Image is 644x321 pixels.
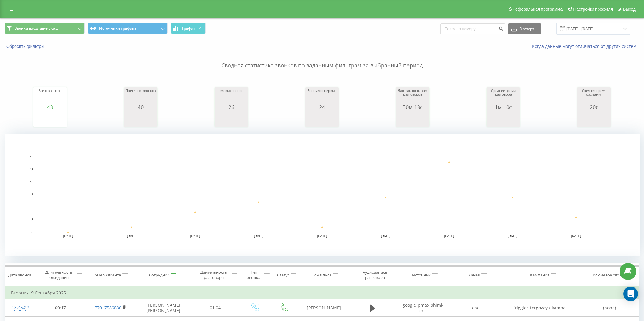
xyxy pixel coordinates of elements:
div: Open Intercom Messenger [623,287,638,301]
button: Звонки входящие с са... [5,23,85,34]
text: [DATE] [63,234,73,238]
text: [DATE] [190,234,200,238]
text: [DATE] [381,234,391,238]
input: Поиск по номеру [440,23,505,34]
text: 15 [30,156,34,159]
text: [DATE] [444,234,454,238]
text: [DATE] [254,234,264,238]
svg: A chart. [488,110,519,128]
td: [PERSON_NAME] [298,299,349,317]
div: 43 [35,104,65,110]
span: График [182,26,195,31]
text: 10 [30,181,34,184]
td: [PERSON_NAME] [PERSON_NAME] [136,299,191,317]
div: Принятых звонков [125,89,156,104]
svg: A chart. [35,110,65,128]
div: 50м 13с [397,104,428,110]
svg: A chart. [216,110,247,128]
div: Тип звонка [245,270,262,280]
div: Статус [277,272,289,278]
text: [DATE] [571,234,581,238]
span: Звонки входящие с са... [15,26,58,31]
text: 13 [30,168,34,171]
div: Аудиозапись разговора [355,270,395,280]
div: Кампания [530,272,549,278]
text: [DATE] [317,234,327,238]
button: График [171,23,206,34]
div: Имя пула [313,272,331,278]
div: 26 [216,104,247,110]
div: Целевых звонков [216,89,247,104]
div: 1м 10с [488,104,519,110]
text: [DATE] [127,234,137,238]
div: Среднее время разговора [488,89,519,104]
p: Сводная статистика звонков по заданным фильтрам за выбранный период [5,49,639,70]
text: 5 [31,206,33,209]
button: Источники трафика [88,23,168,34]
div: Ключевое слово [593,272,624,278]
div: Дата звонка [8,272,31,278]
svg: A chart. [5,134,640,256]
td: 01:04 [191,299,240,317]
text: 0 [31,231,33,234]
button: Сбросить фильтры [5,44,47,49]
svg: A chart. [125,110,156,128]
div: Звонили впервые [307,89,337,104]
div: 40 [125,104,156,110]
div: Всего звонков [35,89,65,104]
svg: A chart. [579,110,609,128]
div: 13:45:22 [11,302,30,314]
text: [DATE] [508,234,518,238]
div: 24 [307,104,337,110]
button: Экспорт [508,23,541,34]
div: Длительность ожидания [43,270,75,280]
div: Длительность разговора [197,270,230,280]
td: cpc [449,299,502,317]
td: 00:17 [36,299,85,317]
td: Вторник, 9 Сентября 2025 [5,287,639,299]
td: google_pmax_shimkent [396,299,449,317]
svg: A chart. [397,110,428,128]
text: 8 [31,193,33,197]
div: Среднее время ожидания [579,89,609,104]
div: Длительность всех разговоров [397,89,428,104]
span: Выход [623,7,636,12]
span: Реферальная программа [512,7,563,12]
svg: A chart. [307,110,337,128]
div: Сотрудник [149,272,169,278]
span: friggier_torgovaya_kampa... [513,305,569,311]
text: 3 [31,218,33,222]
div: Канал [469,272,480,278]
div: Номер клиента [92,272,121,278]
div: Источник [412,272,431,278]
div: 20с [579,104,609,110]
span: Настройки профиля [573,7,613,12]
td: (none) [580,299,639,317]
a: Когда данные могут отличаться от других систем [532,43,639,49]
a: 77017589830 [95,305,121,311]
